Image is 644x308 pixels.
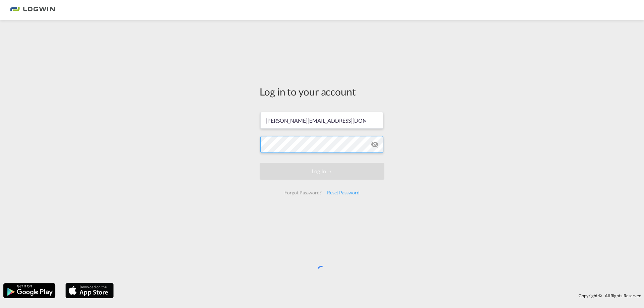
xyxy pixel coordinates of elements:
[371,140,379,148] md-icon: icon-eye-off
[260,163,384,180] button: LOGIN
[10,3,55,18] img: bc73a0e0d8c111efacd525e4c8ad7d32.png
[65,283,114,299] img: apple.png
[260,112,383,129] input: Enter email/phone number
[282,187,324,199] div: Forgot Password?
[260,84,384,99] div: Log in to your account
[3,283,56,299] img: google.png
[324,187,362,199] div: Reset Password
[117,290,644,301] div: Copyright © . All Rights Reserved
